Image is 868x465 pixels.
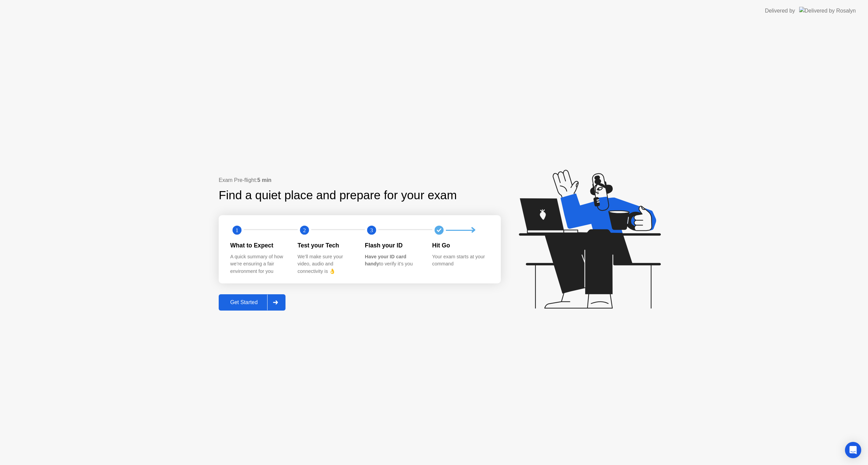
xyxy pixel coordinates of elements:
img: Delivered by Rosalyn [799,7,856,15]
div: to verify it’s you [365,253,421,268]
text: 3 [370,227,373,234]
div: A quick summary of how we’re ensuring a fair environment for you [230,253,287,275]
text: 1 [236,227,238,234]
div: Delivered by [765,7,795,15]
div: Find a quiet place and prepare for your exam [219,186,458,204]
div: Get Started [221,299,267,305]
div: Test your Tech [298,241,354,250]
div: Exam Pre-flight: [219,176,501,184]
b: 5 min [257,177,272,183]
div: What to Expect [230,241,287,250]
div: Hit Go [432,241,489,250]
button: Get Started [219,294,285,311]
div: Open Intercom Messenger [845,442,861,458]
text: 2 [303,227,305,234]
div: Your exam starts at your command [432,253,489,268]
b: Have your ID card handy [365,254,406,267]
div: Flash your ID [365,241,421,250]
div: We’ll make sure your video, audio and connectivity is 👌 [298,253,354,275]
